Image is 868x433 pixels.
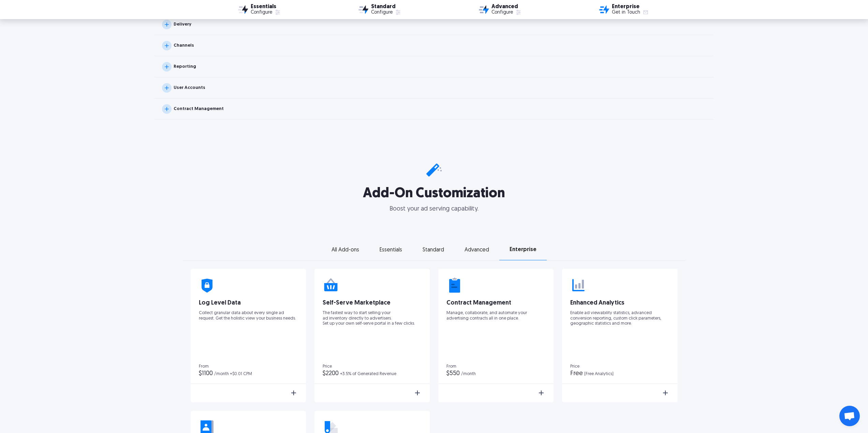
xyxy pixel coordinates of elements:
div: Price [323,364,422,369]
a: Configure [371,10,401,16]
div: $1100 [199,371,213,377]
div: Free [570,371,583,377]
div: (Free Analytics) [584,372,614,376]
div: Enhanced Analytics [570,300,669,306]
div: Standard [371,4,401,10]
div: +3.5% of Generated Revenue [340,372,396,376]
a: Configure [491,10,522,16]
div: Advanced [465,248,489,252]
div: User Accounts [174,86,205,90]
div: Enterprise [612,4,649,10]
h2: Add-On Customization [11,184,857,203]
p: The fastest way to start selling your ad inventory directly to advertisers. Set up your own self-... [323,310,422,326]
div: $2200 [323,371,339,377]
a: Configure [251,10,281,16]
div: All Add-ons [332,248,359,252]
div: /month [461,372,476,376]
div: Delivery [174,22,191,27]
div: From [446,364,545,369]
div: /month +$0.01 CPM [214,372,252,376]
div: Configure [491,10,513,15]
p: Manage, collaborate, and automate your advertising contracts all in one place. [446,310,545,321]
div: Configure [251,10,272,15]
div: Contract Management [174,107,224,111]
div: Enterprise [510,247,536,252]
div: Advanced [491,4,522,10]
div: Self-Serve Marketplace [323,300,422,306]
p: Collect granular data about every single ad request. Get the holistic view your business needs. [199,310,298,321]
div: Contract Management [446,300,545,306]
div: Configure [371,10,393,15]
div: From [199,364,298,369]
div: Essentials [251,4,281,10]
div: Log Level Data [199,300,298,306]
div: Reporting [174,64,196,69]
p: Boost your ad serving capability. [11,207,857,212]
div: Channels [174,43,194,48]
div: Get in Touch [612,10,640,15]
div: Open chat [839,406,860,426]
div: Essentials [380,248,402,252]
div: $550 [446,371,460,377]
p: Enable ad viewability statistics, advanced conversion reporting, custom click parameters, geograp... [570,310,669,326]
a: Get in Touch [612,10,649,16]
div: Standard [423,248,444,252]
div: Price [570,364,669,369]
